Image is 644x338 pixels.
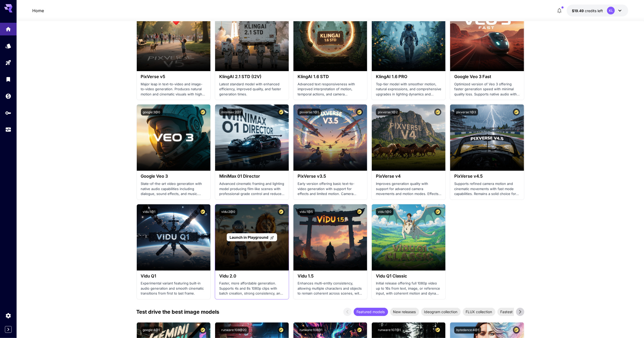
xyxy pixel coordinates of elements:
[219,181,285,197] p: Advanced cinematic framing and lighting model producing film-like scenes with professional-grade ...
[141,208,158,215] button: vidu:1@1
[376,109,400,116] button: pixverse:1@2
[298,327,324,334] button: runware:108@1
[298,208,315,215] button: vidu:1@5
[141,281,206,296] p: Experimental variant featuring built-in audio generation and smooth cinematic transitions from fi...
[376,82,441,97] p: Top-tier model with smoother motion, natural expressions, and comprehensive upgrades in lighting ...
[32,7,44,14] nav: breadcrumb
[199,208,206,215] button: Certified Model – Vetted for best performance and includes a commercial license.
[219,327,249,334] button: runware:108@20
[5,76,11,82] div: Library
[372,104,445,171] img: alt
[513,327,520,334] button: Certified Model – Vetted for best performance and includes a commercial license.
[497,309,529,314] span: Fastest models
[230,235,268,239] span: Launch in Playground
[5,43,11,49] div: Models
[376,281,441,296] p: Initial release offering full 1080p video up to 16s from text, image, or reference input, with co...
[298,82,363,97] p: Advanced text responsiveness with improved interpretation of motion, temporal actions, and camera...
[141,109,163,116] button: google:3@0
[199,109,206,116] button: Certified Model – Vetted for best performance and includes a commercial license.
[293,204,367,271] img: alt
[434,208,441,215] button: Certified Model – Vetted for best performance and includes a commercial license.
[215,5,289,71] img: alt
[298,109,321,116] button: pixverse:1@1
[298,281,363,296] p: Enhances multi-entity consistency, allowing multiple characters and objects to remain coherent ac...
[219,174,285,179] h3: MiniMax 01 Director
[219,109,243,116] button: minimax:2@1
[356,109,363,116] button: Certified Model – Vetted for best performance and includes a commercial license.
[278,109,285,116] button: Certified Model – Vetted for best performance and includes a commercial license.
[278,327,285,334] button: Certified Model – Vetted for best performance and includes a commercial license.
[421,308,461,316] div: Ideogram collection
[354,309,388,314] span: Featured models
[141,82,206,97] p: Major leap in text-to-video and image-to-video generation. Produces natural motion and cinematic ...
[450,5,524,71] img: alt
[390,308,419,316] div: New releases
[5,93,11,99] div: Wallet
[376,327,403,334] button: runware:107@1
[454,174,520,179] h3: PixVerse v4.5
[454,82,520,97] p: Optimized version of Veo 3 offering faster generation speed with minimal quality loss. Supports n...
[572,9,585,13] span: $19.49
[293,104,367,171] img: alt
[278,208,285,215] button: Certified Model – Vetted for best performance and includes a commercial license.
[497,308,529,316] div: Fastest models
[137,204,210,271] img: alt
[219,208,237,215] button: vidu:2@0
[32,7,44,14] a: Home
[354,308,388,316] div: Featured models
[567,5,628,17] button: $19.4868KL
[219,274,285,279] h3: Vidu 2.0
[219,74,285,79] h3: KlingAI 2.1 STD (I2V)
[463,308,495,316] div: FLUX collection
[141,174,206,179] h3: Google Veo 3
[298,174,363,179] h3: PixVerse v3.5
[141,327,162,334] button: google:4@1
[137,308,219,316] p: Test drive the best image models
[141,74,206,79] h3: PixVerse v5
[376,274,441,279] h3: Vidu Q1 Classic
[141,274,206,279] h3: Vidu Q1
[376,74,441,79] h3: KlingAI 1.6 PRO
[390,309,419,314] span: New releases
[454,109,478,116] button: pixverse:1@3
[5,59,11,66] div: Playground
[454,181,520,197] p: Supports refined camera motion and cinematic movements with fast mode capabilities. Remains a sol...
[219,281,285,296] p: Faster, more affordable generation. Supports 4s and 8s 1080p clips with batch creation, strong co...
[199,327,206,334] button: Certified Model – Vetted for best performance and includes a commercial license.
[219,82,285,97] p: Latest standard model with enhanced efficiency, improved quality, and faster generation times.
[585,9,603,13] span: credits left
[5,26,11,32] div: Home
[141,181,206,197] p: State-of-the-art video generation with native audio capabilities including dialogue, sound effect...
[372,204,445,271] img: alt
[376,181,441,197] p: Improves generation quality with support for advanced camera movements and motion modes. Effects ...
[454,74,520,79] h3: Google Veo 3 Fast
[572,8,603,13] div: $19.4868
[5,126,11,133] div: Usage
[450,104,524,171] img: alt
[137,104,210,171] img: alt
[421,309,461,314] span: Ideogram collection
[376,208,393,215] button: vidu:1@0
[513,109,520,116] button: Certified Model – Vetted for best performance and includes a commercial license.
[293,5,367,71] img: alt
[215,104,289,171] img: alt
[298,181,363,197] p: Early version offering basic text-to-video generation with support for effects and limited motion...
[356,208,363,215] button: Certified Model – Vetted for best performance and includes a commercial license.
[454,327,481,334] button: bytedance:4@1
[5,312,11,319] div: Settings
[463,309,495,314] span: FLUX collection
[298,274,363,279] h3: Vidu 1.5
[372,5,445,71] img: alt
[5,110,11,116] div: API Keys
[298,74,363,79] h3: KlingAI 1.6 STD
[356,327,363,334] button: Certified Model – Vetted for best performance and includes a commercial license.
[434,327,441,334] button: Certified Model – Vetted for best performance and includes a commercial license.
[376,174,441,179] h3: PixVerse v4
[137,5,210,71] img: alt
[607,7,615,14] div: KL
[434,109,441,116] button: Certified Model – Vetted for best performance and includes a commercial license.
[5,326,12,333] button: Expand sidebar
[227,233,277,241] a: Launch in Playground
